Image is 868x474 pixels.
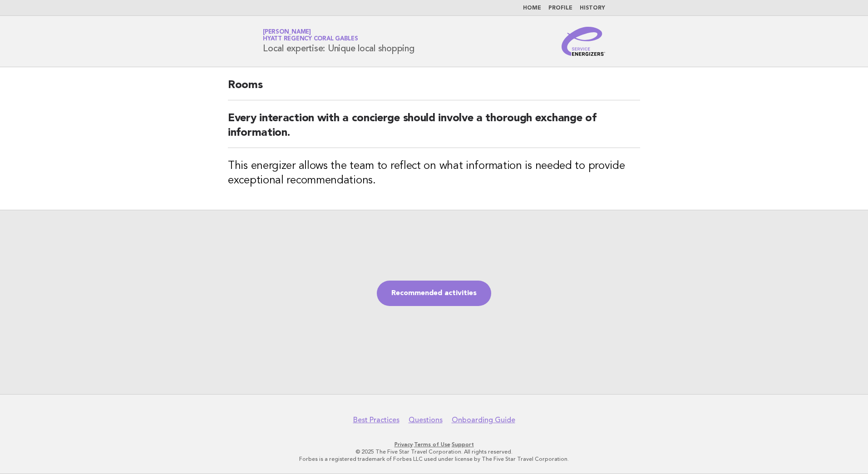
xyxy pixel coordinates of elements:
img: Service Energizers [562,27,605,56]
a: Recommended activities [377,281,491,306]
a: Privacy [395,441,413,448]
a: Questions [409,415,443,425]
a: Profile [548,5,572,11]
span: Hyatt Regency Coral Gables [263,36,358,42]
p: · · [156,441,712,448]
p: Forbes is a registered trademark of Forbes LLC used under license by The Five Star Travel Corpora... [156,455,712,463]
a: Best Practices [353,415,399,425]
h2: Rooms [228,78,640,100]
h1: Local expertise: Unique local shopping [263,30,414,53]
a: History [580,5,605,11]
h2: Every interaction with a concierge should involve a thorough exchange of information. [228,111,640,148]
a: [PERSON_NAME]Hyatt Regency Coral Gables [263,29,358,42]
a: Home [523,5,541,11]
h3: This energizer allows the team to reflect on what information is needed to provide exceptional re... [228,159,640,188]
a: Terms of Use [414,441,450,448]
a: Onboarding Guide [452,415,515,425]
p: © 2025 The Five Star Travel Corporation. All rights reserved. [156,448,712,455]
a: Support [452,441,474,448]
